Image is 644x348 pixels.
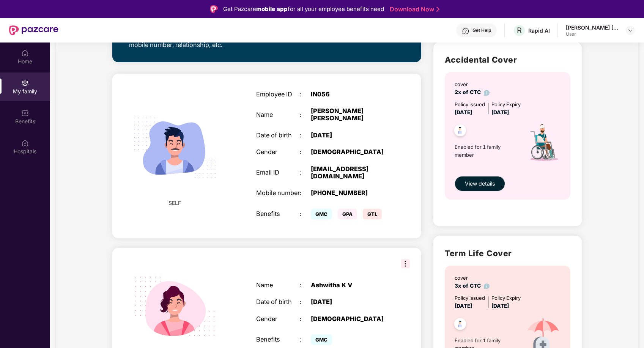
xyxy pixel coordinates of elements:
div: : [300,132,311,139]
span: SELF [168,199,181,207]
img: icon [517,117,568,172]
img: svg+xml;base64,PHN2ZyB4bWxucz0iaHR0cDovL3d3dy53My5vcmcvMjAwMC9zdmciIHdpZHRoPSI0OC45NDMiIGhlaWdodD... [451,122,469,141]
span: [DATE] [491,109,509,115]
span: [DATE] [455,303,472,309]
div: : [300,189,311,197]
span: View details [465,180,495,188]
h2: Accidental Cover [445,54,570,66]
div: Policy issued [455,101,485,108]
div: Gender [256,315,300,323]
div: : [300,315,311,323]
div: : [300,148,311,156]
h2: Term Life Cover [445,247,570,260]
div: : [300,169,311,176]
div: Policy Expiry [491,294,521,302]
div: : [300,298,311,305]
div: Employee ID [256,91,300,98]
img: svg+xml;base64,PHN2ZyB4bWxucz0iaHR0cDovL3d3dy53My5vcmcvMjAwMC9zdmciIHdpZHRoPSI0OC45NDMiIGhlaWdodD... [451,316,469,334]
div: Policy Expiry [491,101,521,108]
div: [DATE] [311,298,388,305]
span: GTL [363,209,382,219]
a: Download Now [390,5,437,13]
div: [DEMOGRAPHIC_DATA] [311,315,388,323]
img: svg+xml;base64,PHN2ZyBpZD0iSG9zcGl0YWxzIiB4bWxucz0iaHR0cDovL3d3dy53My5vcmcvMjAwMC9zdmciIHdpZHRoPS... [21,139,29,147]
img: New Pazcare Logo [9,25,58,35]
button: View details [455,176,505,191]
img: svg+xml;base64,PHN2ZyBpZD0iRHJvcGRvd24tMzJ4MzIiIHhtbG5zPSJodHRwOi8vd3d3LnczLm9yZy8yMDAwL3N2ZyIgd2... [627,27,633,33]
div: Name [256,282,300,289]
div: Ashwitha K V [311,282,388,289]
div: [PERSON_NAME] [PERSON_NAME] [311,107,388,122]
div: : [300,282,311,289]
strong: mobile app [256,5,288,13]
div: cover [455,80,490,88]
div: Gender [256,148,300,156]
div: Benefits [256,336,300,343]
div: Mobile number [256,189,300,197]
div: cover [455,274,490,282]
div: IN056 [311,91,388,98]
div: Get Help [472,27,491,33]
img: Stroke [436,5,439,13]
img: svg+xml;base64,PHN2ZyBpZD0iQmVuZWZpdHMiIHhtbG5zPSJodHRwOi8vd3d3LnczLm9yZy8yMDAwL3N2ZyIgd2lkdGg9Ij... [21,109,29,117]
img: info [484,90,490,96]
div: : [300,91,311,98]
span: 3x of CTC [455,283,490,289]
img: svg+xml;base64,PHN2ZyB3aWR0aD0iMjAiIGhlaWdodD0iMjAiIHZpZXdCb3g9IjAgMCAyMCAyMCIgZmlsbD0ibm9uZSIgeG... [21,79,29,87]
div: Get Pazcare for all your employee benefits need [223,5,384,14]
div: Email ID [256,169,300,176]
div: [PERSON_NAME] [PERSON_NAME] [566,24,619,31]
div: Date of birth [256,132,300,139]
div: Policy issued [455,294,485,302]
div: [DEMOGRAPHIC_DATA] [311,148,388,156]
img: svg+xml;base64,PHN2ZyB4bWxucz0iaHR0cDovL3d3dy53My5vcmcvMjAwMC9zdmciIHdpZHRoPSIyMjQiIGhlaWdodD0iMT... [124,97,226,199]
div: : [300,210,311,217]
span: 2x of CTC [455,89,490,95]
span: GMC [311,334,332,345]
img: svg+xml;base64,PHN2ZyB3aWR0aD0iMzIiIGhlaWdodD0iMzIiIHZpZXdCb3g9IjAgMCAzMiAzMiIgZmlsbD0ibm9uZSIgeG... [401,259,410,268]
img: svg+xml;base64,PHN2ZyBpZD0iSG9tZSIgeG1sbnM9Imh0dHA6Ly93d3cudzMub3JnLzIwMDAvc3ZnIiB3aWR0aD0iMjAiIG... [21,49,29,57]
div: [PHONE_NUMBER] [311,189,388,197]
div: Benefits [256,210,300,217]
div: Name [256,111,300,118]
div: [DATE] [311,132,388,139]
span: [DATE] [455,109,472,115]
div: Date of birth [256,298,300,305]
span: R [517,26,522,35]
span: GPA [338,209,357,219]
span: GMC [311,209,332,219]
div: User [566,31,619,37]
img: svg+xml;base64,PHN2ZyBpZD0iSGVscC0zMngzMiIgeG1sbnM9Imh0dHA6Ly93d3cudzMub3JnLzIwMDAvc3ZnIiB3aWR0aD... [462,27,469,35]
img: info [484,283,490,289]
div: : [300,111,311,118]
img: Logo [210,5,218,13]
div: Rapid AI [528,27,550,34]
div: : [300,336,311,343]
span: Enabled for 1 family member [455,143,517,159]
span: [DATE] [491,303,509,309]
div: [EMAIL_ADDRESS][DOMAIN_NAME] [311,165,388,180]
